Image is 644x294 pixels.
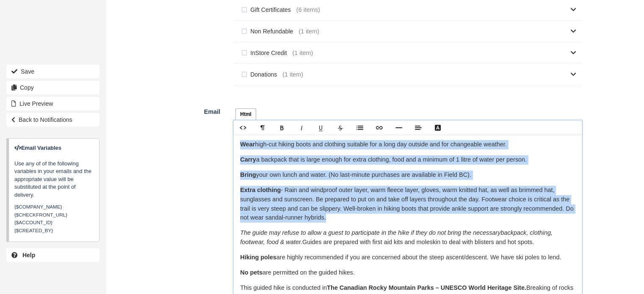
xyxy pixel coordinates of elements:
a: Copy [6,81,100,94]
em: The guide may refuse to allow a guest to participate in the hike if they do not bring the necessary [240,229,500,236]
span: (1 item) [299,27,319,36]
a: Bold [272,121,292,135]
p: high-cut hiking boots and clothing suitable for a long day outside and for changeable weather. [240,140,575,149]
label: Donations [239,68,282,81]
button: Live Preview [6,97,100,110]
a: Italic [292,121,311,135]
a: Format [253,121,272,135]
strong: Carry [240,156,256,163]
strong: Hiking poles [240,254,276,261]
a: Lists [350,121,370,135]
strong: Extra clothing [240,187,281,193]
a: Underline [311,121,331,135]
strong: The Canadian Rocky Mountain Parks – UNESCO World Heritage Site. [327,284,526,291]
em: backpack, clothing, footwear, food & water. [240,229,553,245]
label: Gift Certificates [239,3,296,16]
b: Help [22,252,35,258]
strong: Wear [240,141,255,148]
span: (6 items) [296,5,320,14]
a: HTML [233,121,253,135]
p: Use any of of the following variables in your emails and the appropriate value will be substitute... [14,144,94,199]
strong: No pets [240,269,263,276]
strong: Bring [240,171,256,178]
a: Strikethrough [331,121,350,135]
p: your own lunch and water. (No last-minute purchases are available in Field BC). [240,170,575,180]
label: Non Refundable [239,25,299,38]
button: Save [6,65,100,78]
p: Guides are prepared with first aid kits and moleskin to deal with blisters and hot spots. [240,228,575,247]
p: a backpack that is large enough for extra clothing, food and a minimum of 1 litre of water per pe... [240,155,575,165]
a: Line [389,121,409,135]
span: (1 item) [292,49,313,58]
a: Back to Notifications [6,113,100,126]
label: Email [106,104,227,116]
a: Link [370,121,389,135]
a: Help [6,248,100,262]
a: Html [235,108,256,120]
p: are permitted on the guided hikes. [240,268,575,278]
p: - Rain and windproof outer layer, warm fleece layer, gloves, warm knitted hat, as well as brimmed... [240,186,575,222]
p: are highly recommended if you are concerned about the steep ascent/descent. We have ski poles to ... [240,253,575,262]
strong: Email Variables [14,145,61,151]
a: Align [409,121,428,135]
label: InStore Credit [239,47,292,59]
a: Text Color [428,121,448,135]
span: (1 item) [282,70,303,79]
